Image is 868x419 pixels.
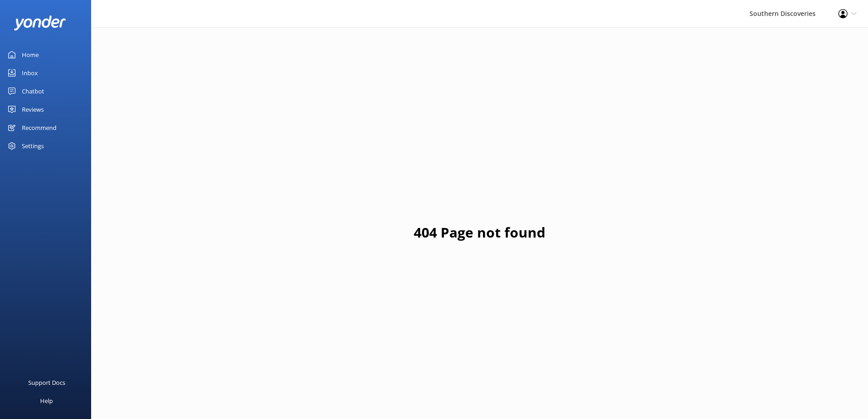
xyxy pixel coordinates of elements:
div: Reviews [22,100,44,119]
h1: 404 Page not found [414,222,545,243]
div: Home [22,46,39,64]
img: yonder-white-logo.png [14,16,66,31]
div: Chatbot [22,82,44,100]
div: Help [40,392,53,410]
div: Recommend [22,119,56,137]
div: Support Docs [28,373,65,392]
div: Inbox [22,64,38,82]
div: Settings [22,137,44,155]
